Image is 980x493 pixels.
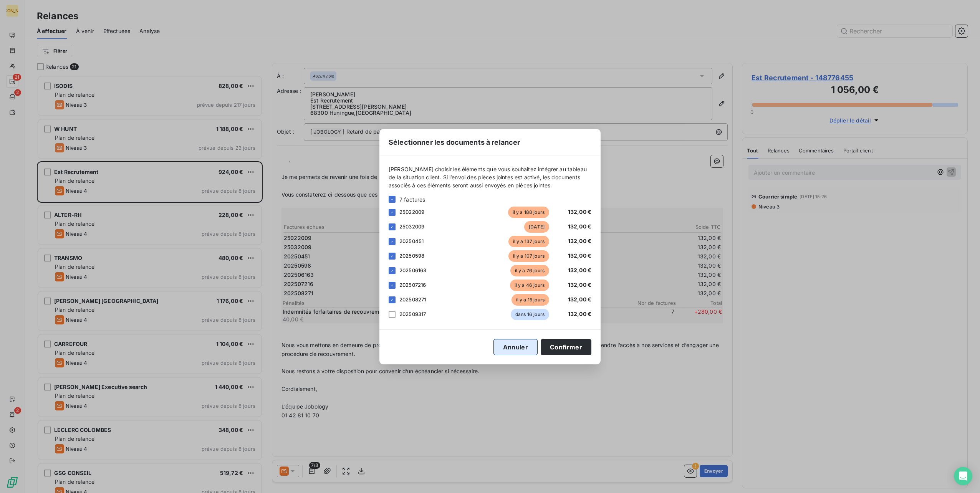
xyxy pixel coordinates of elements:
[508,207,549,218] span: il y a 188 jours
[389,165,591,189] span: [PERSON_NAME] choisir les éléments que vous souhaitez intégrer au tableau de la situation client....
[399,296,426,303] span: 202508271
[568,296,591,303] span: 132,00 €
[399,238,424,244] span: 20250451
[954,467,972,485] div: Open Intercom Messenger
[568,311,591,317] span: 132,00 €
[389,137,520,147] span: Sélectionner les documents à relancer
[510,280,549,291] span: il y a 46 jours
[568,238,591,244] span: 132,00 €
[512,294,549,306] span: il y a 15 jours
[568,252,591,259] span: 132,00 €
[508,236,549,247] span: il y a 137 jours
[399,195,425,203] span: 7 factures
[568,267,591,273] span: 132,00 €
[568,223,591,230] span: 132,00 €
[568,208,591,215] span: 132,00 €
[568,281,591,288] span: 132,00 €
[399,209,424,215] span: 25022009
[511,309,549,320] span: dans 16 jours
[541,339,591,355] button: Confirmer
[508,250,549,262] span: il y a 107 jours
[399,267,426,273] span: 202506163
[399,282,426,288] span: 202507216
[510,265,549,276] span: il y a 76 jours
[399,223,424,230] span: 25032009
[399,311,426,317] span: 202509317
[493,339,538,355] button: Annuler
[399,253,424,259] span: 20250598
[524,221,549,233] span: [DATE]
